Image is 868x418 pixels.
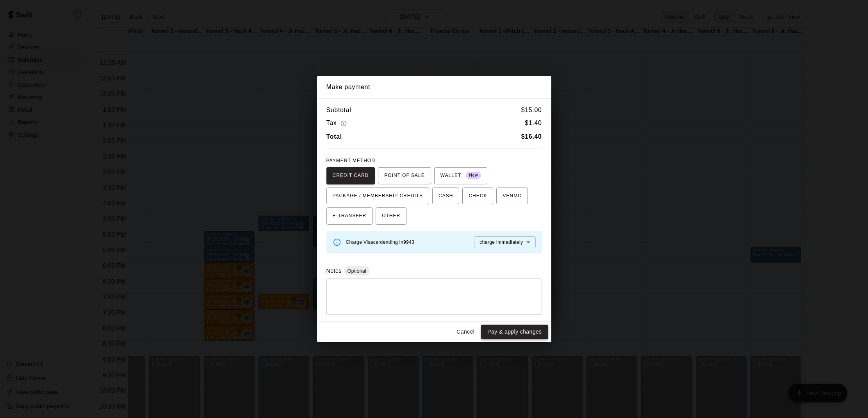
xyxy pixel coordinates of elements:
[525,118,542,129] h6: $ 1.40
[326,188,430,205] button: PACKAGE / MEMBERSHIP CREDITS
[346,239,415,245] span: Charge Visa card ending in 9943
[376,207,406,225] button: OTHER
[317,76,551,98] h2: Make payment
[384,170,424,182] span: POINT OF SALE
[326,105,351,115] h6: Subtotal
[434,167,488,184] button: WALLET New
[326,118,349,129] h6: Tax
[466,170,481,181] span: New
[326,158,375,163] span: PAYMENT METHOD
[333,170,369,182] span: CREDIT CARD
[440,170,481,182] span: WALLET
[479,239,523,245] span: charge immediately
[326,133,342,140] b: Total
[326,268,342,274] label: Notes
[453,325,478,339] button: Cancel
[326,207,373,225] button: E-TRANSFER
[326,167,375,184] button: CREDIT CARD
[496,188,528,205] button: VENMO
[521,133,542,140] b: $ 16.40
[378,167,431,184] button: POINT OF SALE
[344,268,369,274] span: Optional
[521,105,542,115] h6: $ 15.00
[503,190,522,202] span: VENMO
[432,188,459,205] button: CASH
[382,210,400,222] span: OTHER
[333,210,367,222] span: E-TRANSFER
[469,190,487,202] span: CHECK
[481,325,548,339] button: Pay & apply changes
[438,190,453,202] span: CASH
[462,188,493,205] button: CHECK
[333,190,423,202] span: PACKAGE / MEMBERSHIP CREDITS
